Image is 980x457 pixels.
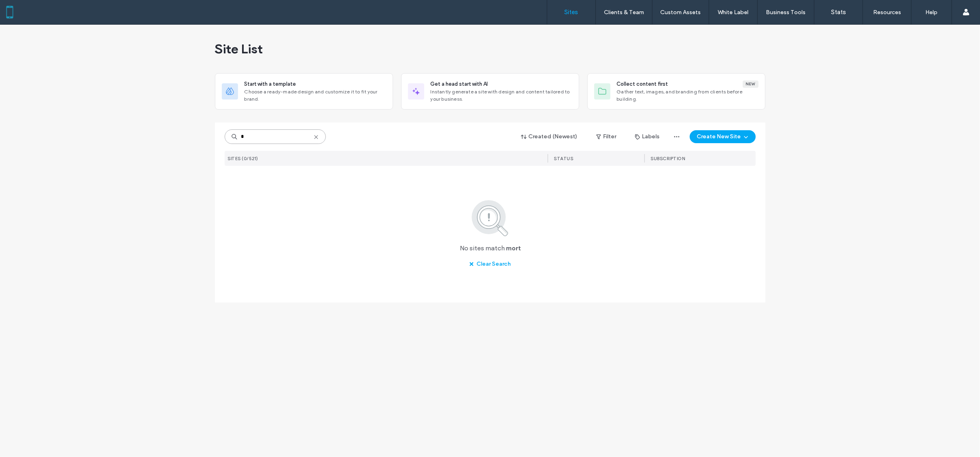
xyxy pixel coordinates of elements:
[690,130,756,143] button: Create New Site
[460,244,505,253] span: No sites match
[617,88,759,103] span: Gather text, images, and branding from clients before building.
[506,244,520,253] span: mort
[401,73,579,110] div: Get a head start with AIInstantly generate a site with design and content tailored to your business.
[617,80,668,88] span: Collect content first
[628,130,667,143] button: Labels
[431,88,572,103] span: Instantly generate a site with design and content tailored to your business.
[215,41,263,57] span: Site List
[462,258,518,271] button: Clear Search
[514,130,585,143] button: Created (Newest)
[244,80,296,88] span: Start with a template
[244,88,386,103] span: Choose a ready-made design and customize it to fit your brand.
[587,73,765,110] div: Collect content firstNewGather text, images, and branding from clients before building.
[461,199,519,237] img: search.svg
[588,130,625,143] button: Filter
[215,73,393,110] div: Start with a templateChoose a ready-made design and customize it to fit your brand.
[651,156,685,161] span: SUBSCRIPTION
[766,9,806,16] label: Business Tools
[718,9,749,16] label: White Label
[743,80,759,88] div: New
[661,9,701,16] label: Custom Assets
[831,8,846,16] label: Stats
[431,80,488,88] span: Get a head start with AI
[18,6,35,13] span: Help
[228,156,259,161] span: SITES (0/521)
[604,9,644,16] label: Clients & Team
[565,8,578,16] label: Sites
[926,9,938,16] label: Help
[873,9,901,16] label: Resources
[554,156,574,161] span: STATUS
